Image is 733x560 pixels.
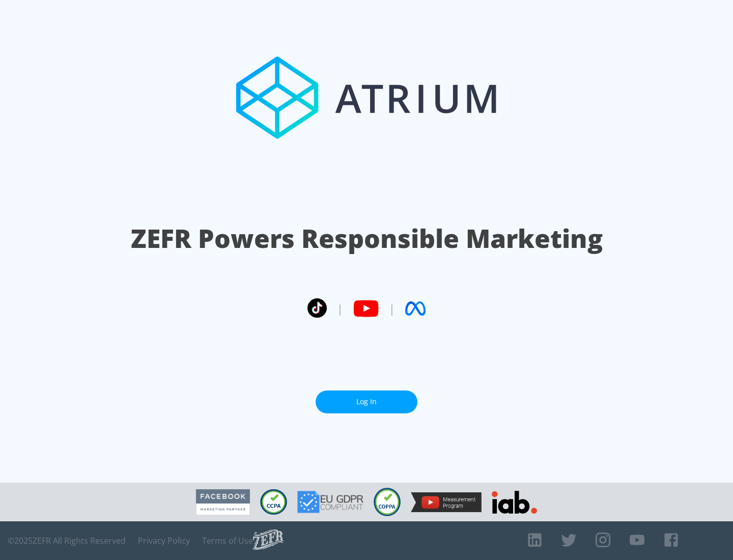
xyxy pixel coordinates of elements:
span: | [337,301,343,316]
img: Facebook Marketing Partner [196,489,250,515]
img: YouTube Measurement Program [411,492,482,512]
a: Log In [316,390,417,413]
a: Privacy Policy [138,536,190,546]
img: COPPA Compliant [374,488,401,516]
span: © 2025 ZEFR All Rights Reserved [8,536,126,546]
img: GDPR Compliant [297,491,363,513]
span: | [389,301,395,316]
a: Terms of Use [202,536,253,546]
img: CCPA Compliant [260,489,287,515]
h1: ZEFR Powers Responsible Marketing [131,221,603,256]
img: IAB [492,491,537,514]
